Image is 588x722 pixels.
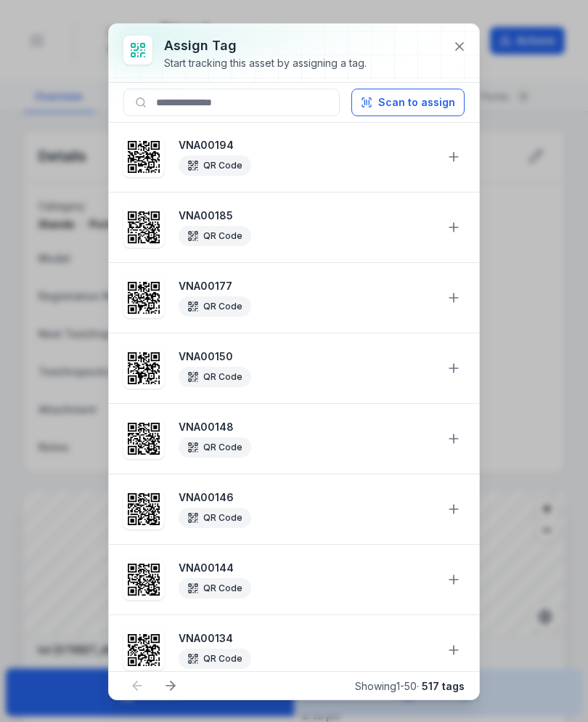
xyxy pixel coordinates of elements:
strong: 517 tags [422,680,465,692]
div: QR Code [179,649,251,669]
div: QR Code [179,226,251,246]
div: QR Code [179,508,251,528]
div: QR Code [179,155,251,176]
span: Showing 1 - 50 · [355,680,465,692]
button: Scan to assign [351,89,465,116]
div: QR Code [179,437,251,458]
strong: VNA00177 [179,279,434,293]
strong: VNA00150 [179,349,434,364]
strong: VNA00134 [179,631,434,646]
div: QR Code [179,578,251,599]
div: QR Code [179,367,251,387]
strong: VNA00194 [179,138,434,153]
h3: Assign tag [164,36,367,56]
strong: VNA00146 [179,490,434,505]
strong: VNA00144 [179,561,434,575]
strong: VNA00148 [179,420,434,434]
strong: VNA00185 [179,208,434,223]
div: QR Code [179,296,251,317]
div: Start tracking this asset by assigning a tag. [164,56,367,70]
